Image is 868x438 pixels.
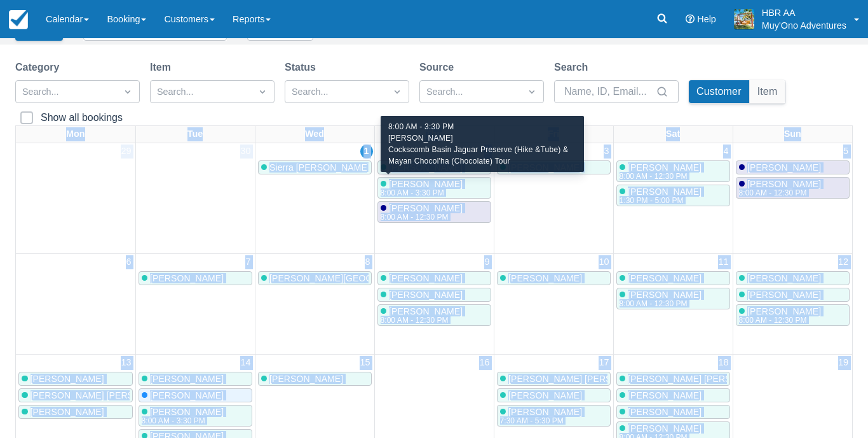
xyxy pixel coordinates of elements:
[269,374,343,384] span: [PERSON_NAME]
[18,405,133,419] a: [PERSON_NAME]
[747,290,821,300] span: [PERSON_NAME]
[508,273,582,283] span: [PERSON_NAME]
[721,145,731,159] a: 4
[736,304,850,326] a: [PERSON_NAME]8:00 AM - 12:30 PM
[736,288,850,302] a: [PERSON_NAME]
[616,372,730,386] a: [PERSON_NAME] [PERSON_NAME]
[357,356,372,370] a: 15
[377,288,491,302] a: [PERSON_NAME]
[526,85,538,98] span: Dropdown icon
[9,10,28,29] img: checkfront-main-nav-mini-logo.png
[258,271,372,285] a: [PERSON_NAME][GEOGRAPHIC_DATA]
[377,160,491,174] a: [PERSON_NAME]
[747,162,821,173] span: [PERSON_NAME]
[258,372,372,386] a: [PERSON_NAME]
[739,189,819,197] div: 8:00 AM - 12:30 PM
[118,356,133,370] a: 13
[616,288,730,309] a: [PERSON_NAME]8:00 AM - 12:30 PM
[139,372,252,386] a: [PERSON_NAME]
[389,273,463,283] span: [PERSON_NAME]
[715,356,731,370] a: 18
[31,407,104,417] span: [PERSON_NAME]
[782,126,804,143] a: Sun
[388,144,576,167] div: Cockscomb Basin Jaguar Preserve (Hike &Tube) & Mayan Chocol'ha (Chocolate) Tour
[762,19,846,32] p: Muy'Ono Adventures
[389,290,463,300] span: [PERSON_NAME]
[736,160,850,174] a: [PERSON_NAME]
[747,273,821,283] span: [PERSON_NAME]
[285,60,321,75] label: Status
[243,255,253,269] a: 7
[150,273,224,283] span: [PERSON_NAME]
[381,316,461,324] div: 8:00 AM - 12:30 PM
[564,80,653,103] input: Name, ID, Email...
[150,390,224,400] span: [PERSON_NAME]
[697,14,716,24] span: Help
[747,306,821,316] span: [PERSON_NAME]
[381,213,461,221] div: 8:00 AM - 12:30 PM
[497,372,611,386] a: [PERSON_NAME] [PERSON_NAME]
[389,306,463,316] span: [PERSON_NAME]
[142,417,222,425] div: 8:00 AM - 3:30 PM
[841,145,851,159] a: 5
[739,316,819,324] div: 8:00 AM - 12:30 PM
[508,390,582,400] span: [PERSON_NAME]
[686,15,695,24] i: Help
[628,187,702,197] span: [PERSON_NAME]
[388,132,576,144] div: [PERSON_NAME]
[715,255,731,269] a: 11
[628,162,702,173] span: [PERSON_NAME]
[18,388,133,402] a: [PERSON_NAME] [PERSON_NAME]
[150,407,224,417] span: [PERSON_NAME]
[747,179,821,189] span: [PERSON_NAME]
[628,423,702,434] span: [PERSON_NAME]
[500,417,580,425] div: 7:30 AM - 5:30 PM
[497,271,611,285] a: [PERSON_NAME]
[377,201,491,223] a: [PERSON_NAME]8:00 AM - 12:30 PM
[628,273,702,283] span: [PERSON_NAME]
[616,388,730,402] a: [PERSON_NAME]
[64,126,88,143] a: Mon
[118,145,133,159] a: 29
[628,374,778,384] span: [PERSON_NAME] [PERSON_NAME]
[377,177,491,199] a: [PERSON_NAME]8:00 AM - 3:30 PM
[750,80,785,103] button: Item
[121,85,134,98] span: Dropdown icon
[377,304,491,326] a: [PERSON_NAME]8:00 AM - 12:30 PM
[689,80,749,103] button: Customer
[734,9,754,29] img: A20
[389,179,463,189] span: [PERSON_NAME]
[123,255,133,269] a: 6
[736,177,850,199] a: [PERSON_NAME]8:00 AM - 12:30 PM
[150,60,176,75] label: Item
[15,60,64,75] label: Category
[269,273,437,283] span: [PERSON_NAME][GEOGRAPHIC_DATA]
[391,85,403,98] span: Dropdown icon
[269,162,370,173] span: Sierra [PERSON_NAME]
[258,160,372,174] a: Sierra [PERSON_NAME]
[389,203,463,213] span: [PERSON_NAME]
[381,189,461,197] div: 8:00 AM - 3:30 PM
[762,6,846,19] p: HBR AA
[620,197,700,204] div: 1:30 PM - 5:00 PM
[616,271,730,285] a: [PERSON_NAME]
[139,388,252,402] a: [PERSON_NAME]
[596,356,611,370] a: 17
[628,390,702,400] span: [PERSON_NAME]
[836,356,851,370] a: 19
[508,407,582,417] span: [PERSON_NAME]
[628,407,702,417] span: [PERSON_NAME]
[362,255,372,269] a: 8
[31,374,104,384] span: [PERSON_NAME]
[139,271,252,285] a: [PERSON_NAME]
[620,300,700,307] div: 8:00 AM - 12:30 PM
[497,405,611,427] a: [PERSON_NAME]7:30 AM - 5:30 PM
[31,390,180,400] span: [PERSON_NAME] [PERSON_NAME]
[150,374,224,384] span: [PERSON_NAME]
[736,271,850,285] a: [PERSON_NAME]
[497,388,611,402] a: [PERSON_NAME]
[596,255,611,269] a: 10
[836,255,851,269] a: 12
[256,85,269,98] span: Dropdown icon
[663,126,682,143] a: Sat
